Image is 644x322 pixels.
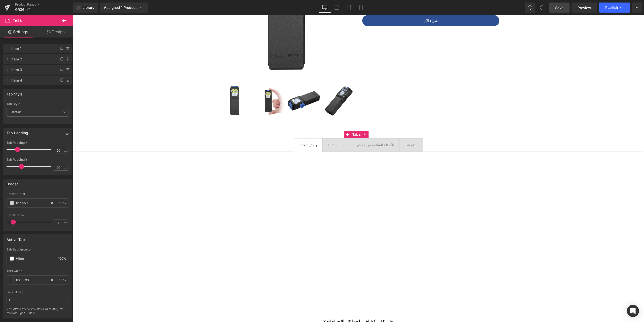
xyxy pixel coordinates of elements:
img: مصباح يدوي IMALENT GR36 جديد بمشبك، عتاد EDC [145,69,179,102]
div: Text Color [7,269,68,273]
a: Laptop [331,3,343,13]
img: مصباح يدوي IMALENT GR36 جديد بمشبك، عتاد EDC [249,69,283,102]
div: % [56,254,68,263]
span: Save [555,5,563,10]
input: Color [16,200,48,206]
span: Preview [578,5,591,10]
a: Mobile [355,3,367,13]
img: مصباح يدوي IMALENT GR36 جديد بمشبك، عتاد EDC [215,69,248,102]
div: البيانات الفنية [255,127,274,133]
img: مصباح يدوي IMALENT GR36 جديد بمشبك، عتاد EDC [180,69,213,102]
input: Color [16,277,48,283]
button: Publish [599,3,630,13]
span: px [63,149,68,152]
button: More [632,3,642,13]
span: px [63,221,68,225]
a: Product Pages [15,3,73,7]
div: الأسئلة الشائعة عن المنتج [284,127,321,133]
a: Design [37,26,74,38]
a: Tablet [343,3,355,13]
span: GR36 [15,8,24,12]
span: Publish [605,6,618,10]
h3: هل يكفي كشاف واحد لكل الاحتياجات؟ [142,304,429,310]
div: % [56,276,68,284]
div: Default Tab [7,291,68,294]
div: Open Intercom Messenger [627,305,639,317]
div: التقييمات [332,127,345,133]
div: Tab Style [7,89,23,96]
span: Item 1 [11,44,54,53]
span: Item 3 [11,65,54,75]
div: % [56,199,68,207]
a: Preview [572,3,597,13]
div: The index of tab you want to display as default. Eg: 1, 2 or 6 [7,307,68,318]
div: Tab Padding [7,128,28,135]
span: Tabs [13,19,22,23]
span: Tabs [278,116,289,123]
input: Color [16,256,48,261]
a: Desktop [319,3,331,13]
div: Tab Padding X [7,141,68,145]
span: Item 4 [11,76,54,85]
div: Assigned 1 Product [104,5,144,10]
span: px [63,166,68,169]
div: وصف المنتج [227,127,245,133]
div: Tab Padding Y [7,158,68,161]
span: Item 2 [11,54,54,64]
div: Tab Background [7,248,68,251]
button: Undo [525,3,535,13]
span: Library [83,5,94,10]
div: Active Tab [7,235,25,242]
div: Border Size [7,213,68,217]
a: Expand / Collapse [289,116,296,123]
b: Default [11,110,21,114]
div: Border [7,179,18,186]
div: Tab Style [7,102,68,106]
div: Border Color [7,192,68,196]
a: New Library [73,3,98,13]
button: Redo [537,3,547,13]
